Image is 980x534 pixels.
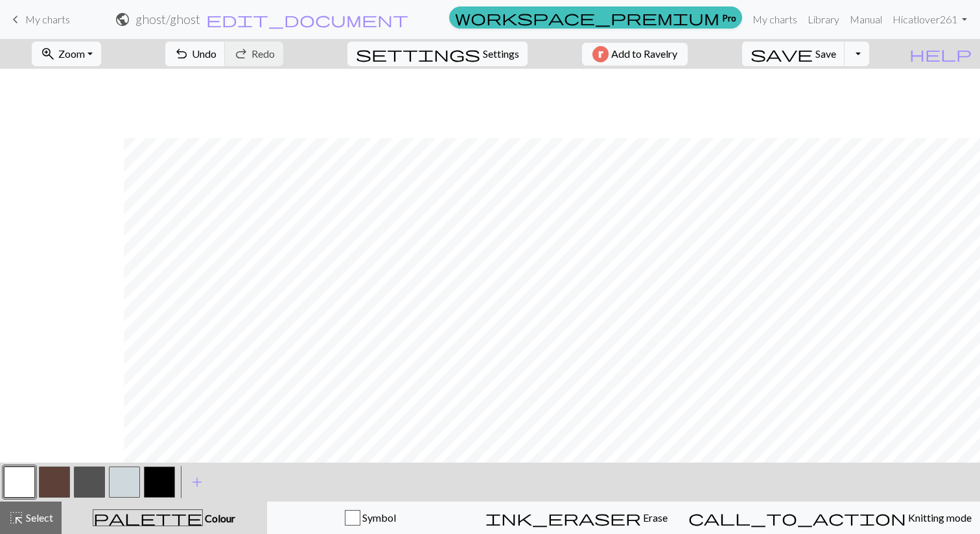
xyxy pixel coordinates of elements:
button: Colour [62,502,267,534]
button: Add to Ravelry [582,43,688,66]
span: zoom_in [40,45,56,63]
span: Settings [483,46,519,62]
button: Erase [473,502,680,534]
span: Symbol [360,511,396,524]
span: Knitting mode [906,511,972,524]
span: Save [815,47,836,60]
span: keyboard_arrow_left [8,10,23,29]
span: workspace_premium [455,8,719,27]
a: Pro [449,6,742,29]
span: ink_eraser [485,509,641,527]
span: Erase [641,511,668,524]
a: Library [802,6,845,32]
span: settings [356,45,480,63]
button: Save [742,42,845,66]
span: Undo [192,47,216,60]
span: Colour [203,512,235,524]
span: add [189,473,205,491]
span: My charts [25,13,70,25]
a: My charts [8,8,70,30]
h2: ghost / ghost [135,12,200,27]
span: save [751,45,813,63]
button: Undo [165,42,226,66]
span: public [115,10,130,29]
button: Knitting mode [680,502,980,534]
span: Select [24,511,53,524]
a: Manual [845,6,887,32]
button: Symbol [267,502,474,534]
img: Ravelry [592,46,609,62]
span: undo [174,45,189,63]
span: Add to Ravelry [611,46,677,62]
button: Zoom [32,42,101,66]
span: call_to_action [688,509,906,527]
a: My charts [747,6,802,32]
i: Settings [356,46,480,62]
span: Zoom [58,47,85,60]
span: help [909,45,972,63]
button: SettingsSettings [347,42,528,66]
span: highlight_alt [8,509,24,527]
span: palette [93,509,202,527]
span: edit_document [206,10,408,29]
a: Hicatlover261 [887,6,972,32]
